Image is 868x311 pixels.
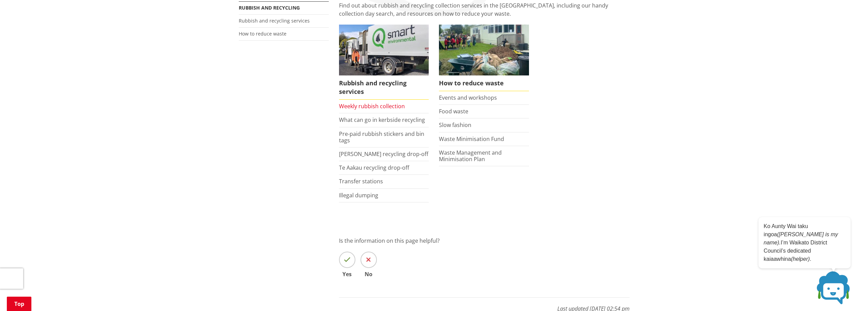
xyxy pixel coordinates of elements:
span: Yes [339,271,355,277]
a: Weekly rubbish collection [339,102,405,110]
a: Rubbish and recycling [239,4,300,11]
a: Rubbish and recycling services [339,25,429,100]
span: No [361,271,377,277]
a: Rubbish and recycling services [239,17,310,24]
a: What can go in kerbside recycling [339,116,425,124]
a: Slow fashion [439,121,471,129]
img: Reducing waste [439,25,529,75]
img: Rubbish and recycling services [339,25,429,75]
a: How to reduce waste [439,25,529,91]
p: Find out about rubbish and recycling collection services in the [GEOGRAPHIC_DATA], including our ... [339,1,630,18]
a: [PERSON_NAME] recycling drop-off [339,150,428,158]
a: Events and workshops [439,94,497,101]
a: Te Aakau recycling drop-off [339,164,409,171]
a: Top [7,297,31,311]
span: Rubbish and recycling services [339,75,429,100]
a: Waste Minimisation Fund [439,135,504,143]
a: Waste Management and Minimisation Plan [439,149,502,163]
a: Transfer stations [339,178,383,185]
em: ([PERSON_NAME] is my name). [764,231,838,245]
a: How to reduce waste [239,30,286,37]
span: How to reduce waste [439,75,529,91]
a: Food waste [439,108,468,115]
em: (helper) [791,256,810,262]
a: Pre-paid rubbish stickers and bin tags [339,130,424,144]
p: Ko Aunty Wai taku ingoa I’m Waikato District Council’s dedicated kaiaawhina . [764,222,845,263]
p: Is the information on this page helpful? [339,237,630,245]
a: Illegal dumping [339,192,378,199]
